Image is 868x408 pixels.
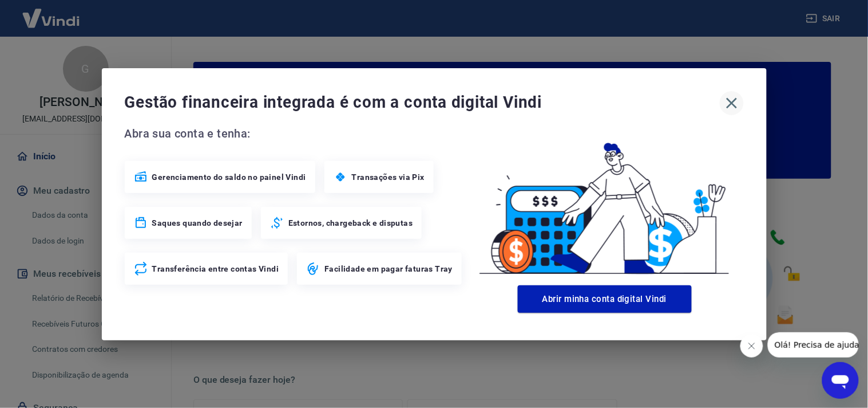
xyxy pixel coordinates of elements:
img: Good Billing [466,124,744,281]
span: Gerenciamento do saldo no painel Vindi [152,171,306,183]
iframe: Botão para abrir a janela de mensagens [822,362,859,399]
iframe: Fechar mensagem [740,335,763,358]
button: Abrir minha conta digital Vindi [518,285,692,313]
span: Gestão financeira integrada é com a conta digital Vindi [125,91,720,114]
span: Transferência entre contas Vindi [152,263,279,274]
span: Facilidade em pagar faturas Tray [324,263,453,274]
span: Transações via Pix [352,171,425,183]
iframe: Mensagem da empresa [768,332,859,358]
span: Olá! Precisa de ajuda? [7,8,96,17]
span: Abra sua conta e tenha: [125,124,466,143]
span: Estornos, chargeback e disputas [288,217,413,229]
span: Saques quando desejar [152,217,243,229]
